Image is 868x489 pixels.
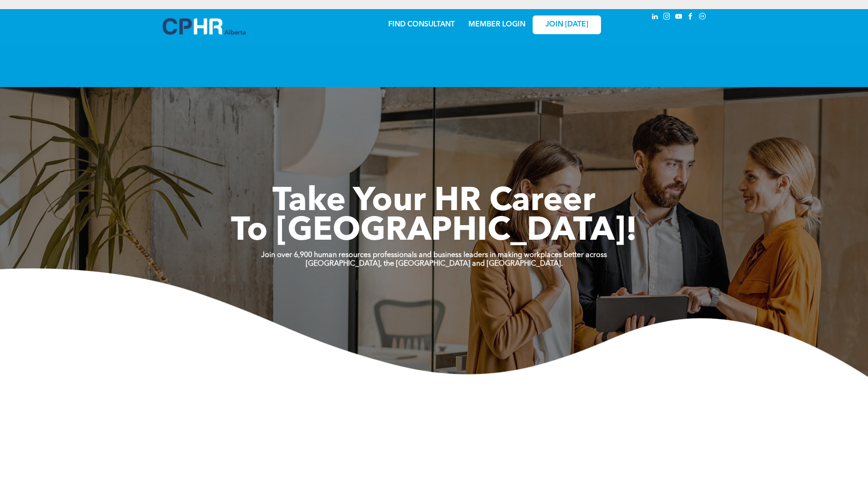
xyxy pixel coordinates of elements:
a: youtube [674,11,684,24]
span: To [GEOGRAPHIC_DATA]! [231,215,637,248]
strong: Join over 6,900 human resources professionals and business leaders in making workplaces better ac... [261,252,607,259]
a: MEMBER LOGIN [468,21,525,28]
a: FIND CONSULTANT [388,21,455,28]
span: JOIN [DATE] [545,21,588,29]
a: facebook [686,11,696,24]
a: linkedin [650,11,660,24]
strong: [GEOGRAPHIC_DATA], the [GEOGRAPHIC_DATA] and [GEOGRAPHIC_DATA]. [306,260,563,268]
a: JOIN [DATE] [533,15,601,34]
span: Take Your HR Career [272,185,596,218]
a: instagram [662,11,672,24]
img: A blue and white logo for cp alberta [163,18,246,35]
a: Social network [698,11,708,24]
